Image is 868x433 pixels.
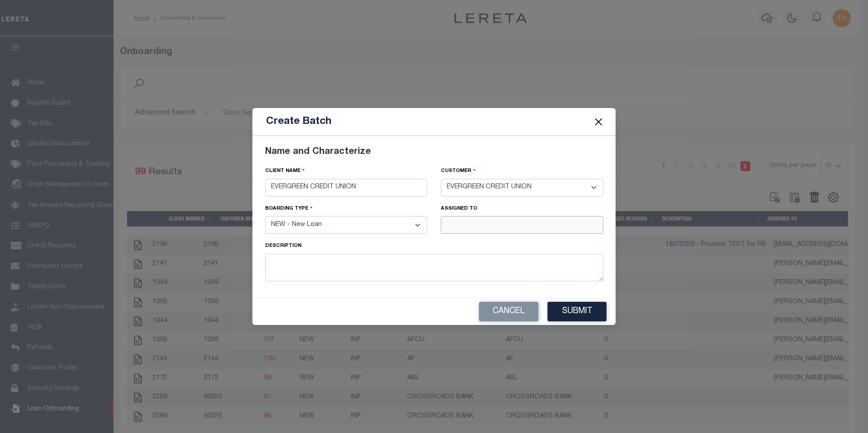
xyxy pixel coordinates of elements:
[547,302,607,321] button: Submit
[265,242,301,250] label: Description
[441,167,476,175] label: Customer
[479,302,538,321] button: Cancel
[265,145,603,159] div: Name and Characterize
[441,205,477,213] label: assigned to
[266,115,331,128] h5: Create Batch
[265,167,305,175] label: Client Name
[265,204,313,213] label: Boarding type
[593,116,605,128] button: Close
